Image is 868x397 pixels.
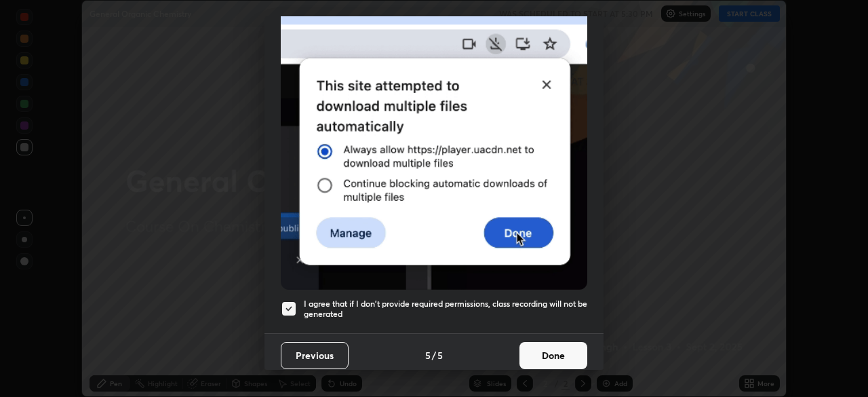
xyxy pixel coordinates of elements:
[519,342,587,369] button: Done
[281,342,349,369] button: Previous
[425,348,431,362] h4: 5
[304,299,587,320] h5: I agree that if I don't provide required permissions, class recording will not be generated
[432,348,436,362] h4: /
[437,348,443,362] h4: 5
